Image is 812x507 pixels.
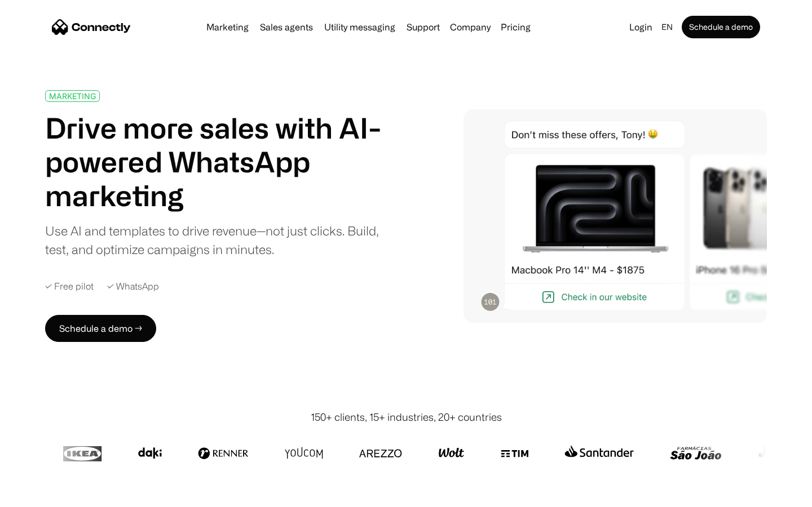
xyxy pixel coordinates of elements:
[45,221,394,259] div: Use AI and templates to drive revenue—not just clicks. Build, test, and optimize campaigns in min...
[450,19,491,35] div: Company
[625,19,657,35] a: Login
[402,23,444,32] a: Support
[45,281,94,292] div: ✓ Free pilot
[311,410,502,425] div: 150+ clients, 15+ industries, 20+ countries
[11,486,68,503] aside: Language selected: English
[23,487,68,503] ul: Language list
[45,111,394,212] h1: Drive more sales with AI-powered WhatsApp marketing
[682,16,760,38] a: Schedule a demo
[107,281,159,292] div: ✓ WhatsApp
[320,23,400,32] a: Utility messaging
[45,315,156,342] a: Schedule a demo →
[661,19,673,35] div: en
[255,23,317,32] a: Sales agents
[202,23,253,32] a: Marketing
[496,23,535,32] a: Pricing
[49,92,96,100] div: MARKETING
